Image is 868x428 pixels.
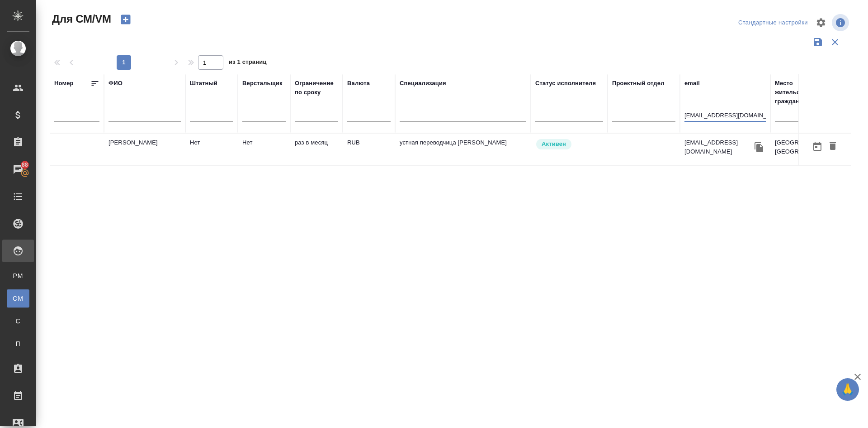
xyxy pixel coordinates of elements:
[2,158,34,181] a: 88
[535,79,596,88] div: Статус исполнителя
[115,12,137,27] button: Создать
[347,79,370,88] div: Валюта
[832,14,851,31] span: Посмотреть информацию
[7,289,29,308] a: CM
[840,380,855,399] span: 🙏
[825,138,840,155] button: Удалить
[11,339,25,348] span: П
[238,134,290,165] td: Нет
[684,138,752,156] p: [EMAIL_ADDRESS][DOMAIN_NAME]
[50,12,111,26] span: Для СМ/VM
[290,134,343,165] td: раз в месяц
[104,134,185,165] td: [PERSON_NAME]
[810,12,832,34] span: Настроить таблицу
[54,79,74,88] div: Номер
[836,378,859,401] button: 🙏
[809,34,826,51] button: Сохранить фильтры
[16,160,33,169] span: 88
[810,138,825,155] button: Открыть календарь загрузки
[11,271,25,280] span: PM
[684,79,700,88] div: email
[770,134,852,165] td: [GEOGRAPHIC_DATA], [GEOGRAPHIC_DATA]
[185,134,238,165] td: Нет
[7,267,29,285] a: PM
[400,79,446,88] div: Специализация
[542,139,566,149] p: Активен
[612,79,665,88] div: Проектный отдел
[343,134,395,165] td: RUB
[826,34,844,51] button: Сбросить фильтры
[11,294,25,303] span: CM
[7,312,29,330] a: С
[736,16,810,30] div: split button
[242,79,283,88] div: Верстальщик
[535,138,603,150] div: Рядовой исполнитель: назначай с учетом рейтинга
[752,140,766,154] button: Скопировать
[400,138,526,147] p: устная переводчица [PERSON_NAME]
[775,79,847,106] div: Место жительства(Город), гражданство
[7,335,29,353] a: П
[295,79,338,97] div: Ограничение по сроку
[190,79,217,88] div: Штатный
[229,57,267,70] span: из 1 страниц
[108,79,123,88] div: ФИО
[11,317,25,326] span: С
